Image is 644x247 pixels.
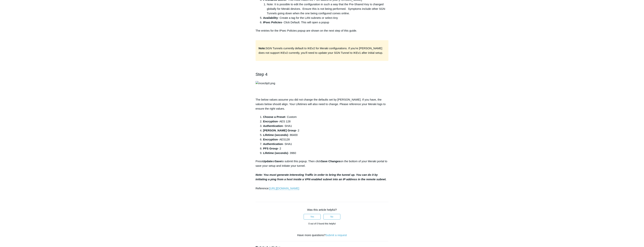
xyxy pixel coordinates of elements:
strong: Encryption [263,120,278,123]
p: SGN Tunnels currently default to IKEv2 for Meraki configurations. If you're [PERSON_NAME] does no... [259,46,386,55]
li: - 3960 [263,151,389,155]
li: Note: It is possible to edit the configuration in such a way that the Pre-Shared Key is changed g... [267,2,389,16]
a: [URL][DOMAIN_NAME] [269,187,299,190]
li: - Click Default. This will open a popup [263,20,389,25]
img: mceclip0.png [256,81,275,86]
strong: Update [263,160,272,163]
a: Submit a request [325,233,347,237]
li: - SHA1 [263,124,389,128]
strong: IPsec Policies [263,21,282,24]
strong: Lifetime (seconds) [263,151,288,155]
strong: PFS Group [263,147,278,150]
li: - SHA1 [263,142,389,146]
li: - Create a tag for the LAN subnets or select Any [263,16,389,20]
strong: Encryption [263,138,278,141]
li: - AES128 [263,137,389,142]
li: - Custom [263,115,389,119]
strong: Authentication [263,124,283,127]
p: The below values assume you did not change the defaults set by [PERSON_NAME]. If you have, the va... [256,88,389,111]
strong: Authentication [263,142,283,145]
li: - 2 [263,146,389,151]
p: The entries for the IPsec Policies popup are shown on the next step of this guide. [256,28,389,37]
strong: Note: [259,47,266,50]
p: Press or to submit this popup. Then click on the bottom of your Meraki portal to save your setup ... [256,159,389,191]
strong: Lifetime (seconds) [263,133,288,136]
button: This article was not helpful [323,214,340,220]
strong: Availability [263,16,278,19]
button: This article was helpful [304,214,321,220]
strong: Save Changes [321,160,340,163]
li: - 2 [263,128,389,133]
span: Was this article helpful? [307,208,337,211]
span: 0 out of 0 found this helpful [308,222,335,225]
strong: Choose a Preset [263,115,285,118]
h2: Step 4 [256,71,389,78]
strong: Note: You must generate Interesting Traffic in order to bring the tunnel up. You can do it by ini... [256,173,387,181]
li: - 86400 [263,133,389,137]
div: Have more questions? [256,233,389,237]
strong: Save [275,160,281,163]
strong: [PERSON_NAME] Group [263,129,296,132]
li: - AES 128 [263,119,389,124]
